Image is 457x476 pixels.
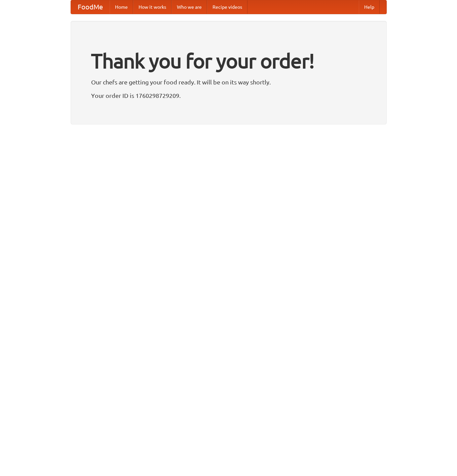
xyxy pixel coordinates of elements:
a: Who we are [172,0,207,14]
a: Help [359,0,380,14]
p: Your order ID is 1760298729209. [91,90,366,101]
a: Home [110,0,133,14]
a: Recipe videos [207,0,247,14]
a: How it works [133,0,172,14]
h1: Thank you for your order! [91,45,366,77]
p: Our chefs are getting your food ready. It will be on its way shortly. [91,77,366,87]
a: FoodMe [71,0,110,14]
